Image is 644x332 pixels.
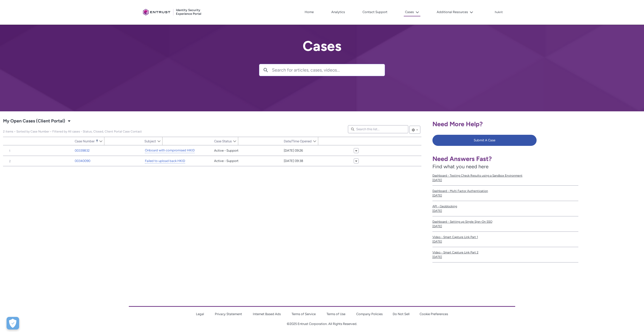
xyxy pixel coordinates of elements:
a: Terms of Use [327,312,345,316]
a: Dashboard - Testing Check Results using a Sandbox Environment[DATE] [432,170,579,186]
div: Cookie Preferences [7,317,19,329]
input: Search this list... [348,125,408,133]
span: Find what you need here [432,163,489,170]
button: Open Preferences [7,317,19,329]
a: API - Geoblocking[DATE] [432,201,579,216]
span: Dashboard - Multi Factor Authentication [432,189,579,193]
a: Dashboard - Setting up Single Sign-On SSO[DATE] [432,216,579,232]
button: User Profile hukrit [495,9,503,14]
span: Dashboard - Setting up Single Sign-On SSO [432,219,579,224]
a: Onboard with compromised HKID [145,148,195,153]
span: My Open Cases (Client Portal) [3,130,142,133]
a: 00340090 [75,158,90,163]
lightning-formatted-date-time: [DATE] [432,194,442,197]
a: Subject [142,137,157,145]
lightning-formatted-date-time: [DATE] [432,255,442,259]
a: Dashboard - Multi Factor Authentication[DATE] [432,186,579,201]
button: Submit A Case [432,135,537,146]
a: Contact Support [361,8,389,16]
span: [DATE] 09:38 [284,158,303,163]
h1: Need Answers Fast? [432,155,579,163]
span: Need More Help? [432,120,483,128]
span: Case Number [75,139,95,143]
span: Active - Support [214,158,238,163]
a: Case Status [212,137,233,145]
lightning-formatted-date-time: [DATE] [432,224,442,228]
input: Search for articles, cases, videos... [272,64,385,76]
a: Do Not Sell [393,312,410,316]
p: hukrit [495,11,503,14]
button: Cases [404,8,420,16]
a: Terms of Service [292,312,316,316]
span: [DATE] 09:26 [284,148,303,153]
span: Video - Smart Capture Link Part 2 [432,250,579,255]
a: Video - Smart Capture Link Part 2[DATE] [432,247,579,262]
lightning-formatted-date-time: [DATE] [432,240,442,243]
button: Select a List View: Cases [66,118,72,124]
a: Privacy Statement [215,312,242,316]
button: Search [259,64,272,76]
span: Video - Smart Capture Link Part 1 [432,235,579,239]
a: Analytics, opens in new tab [330,8,346,16]
span: My Open Cases (Client Portal) [3,117,65,125]
button: List View Controls [409,126,420,134]
a: 00339832 [75,148,90,153]
a: Home [303,8,315,16]
span: API - Geoblocking [432,204,579,209]
button: Additional Resources [435,8,474,16]
a: Case Number [73,137,99,145]
a: Video - Smart Capture Link Part 1[DATE] [432,232,579,247]
lightning-formatted-date-time: [DATE] [432,209,442,213]
div: My Open Cases (Client Portal)|Cases|List View [3,113,421,288]
a: Cookie Preferences [420,312,448,316]
h2: Cases [259,38,385,54]
p: ©2025 Entrust Corporation. All Rights Reserved. [129,321,515,326]
a: Internet Based Ads [253,312,281,316]
a: Legal [196,312,204,316]
table: My Open Cases (Client Portal) [3,145,421,166]
a: Failed to upload back HKID [145,158,185,164]
lightning-formatted-date-time: [DATE] [432,178,442,182]
span: Dashboard - Testing Check Results using a Sandbox Environment [432,173,579,178]
span: Active - Support [214,148,238,153]
a: Company Policies [356,312,383,316]
a: Date/Time Opened [282,137,313,145]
